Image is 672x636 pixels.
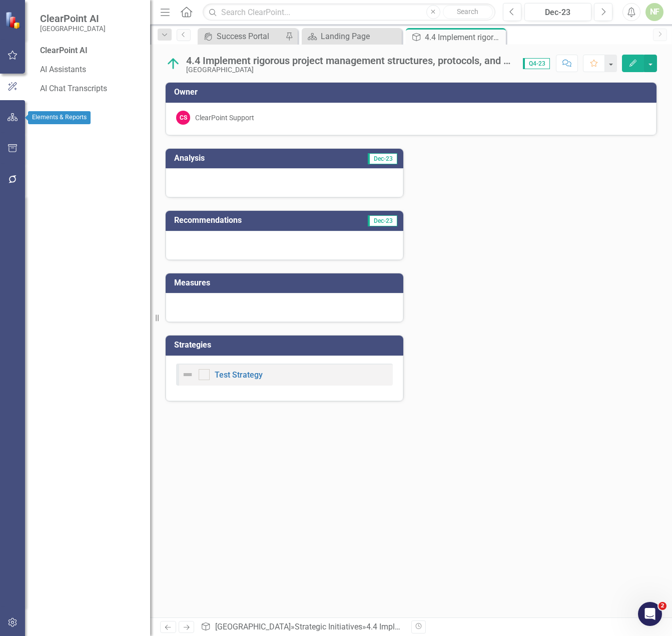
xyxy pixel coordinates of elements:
a: Landing Page [304,30,399,43]
h3: Analysis [174,154,286,163]
h3: Measures [174,278,398,287]
div: Landing Page [321,30,399,43]
a: [GEOGRAPHIC_DATA] [215,622,291,631]
div: ClearPoint Support [195,113,254,123]
a: AI Assistants [40,64,140,76]
img: ClearPoint Strategy [5,12,23,29]
h3: Recommendations [174,216,328,225]
a: Success Portal [200,30,283,43]
small: [GEOGRAPHIC_DATA] [40,25,106,33]
span: Search [457,8,478,16]
button: NF [645,3,663,21]
span: Dec-23 [368,215,397,226]
span: 2 [658,602,666,610]
div: 4.4 Implement rigorous project management structures, protocols, and processes [366,622,651,631]
div: Success Portal [217,30,283,43]
a: AI Chat Transcripts [40,83,140,95]
button: Dec-23 [524,3,591,21]
span: Q4-23 [523,58,550,69]
div: 4.4 Implement rigorous project management structures, protocols, and processes [425,31,503,44]
iframe: Intercom live chat [638,602,662,626]
div: » » [201,621,403,633]
span: ClearPoint AI [40,13,106,25]
div: Elements & Reports [28,111,91,124]
span: Dec-23 [368,153,397,164]
h3: Owner [174,88,651,97]
div: Dec-23 [528,7,588,19]
div: CS [176,111,190,125]
div: [GEOGRAPHIC_DATA] [186,66,513,74]
input: Search ClearPoint... [203,4,495,21]
div: 4.4 Implement rigorous project management structures, protocols, and processes [186,55,513,66]
button: Search [443,5,493,19]
h3: Strategies [174,341,398,350]
div: ClearPoint AI [40,45,140,57]
img: Not Defined [182,369,194,381]
a: Test Strategy [215,370,263,380]
img: On Target [165,56,181,72]
a: Strategic Initiatives [295,622,362,631]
